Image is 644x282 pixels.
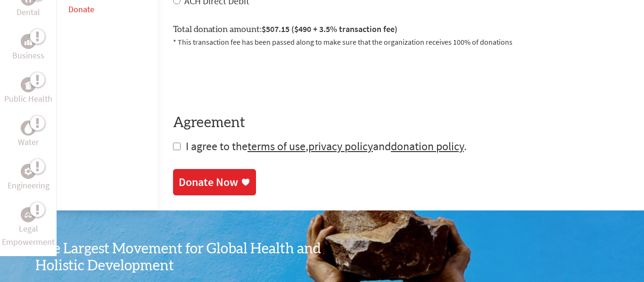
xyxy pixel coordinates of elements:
span: $507.15 ($490 + 3.5% transaction fee) [262,24,397,34]
div: Business [21,34,36,49]
span: I agree to the , and . [186,139,467,153]
a: Public HealthPublic Health [4,77,52,105]
div: Public Health [21,77,36,92]
p: Business [12,49,44,62]
p: * This transaction fee has been passed along to make sure that the organization receives 100% of ... [173,36,629,48]
div: Engineering [21,164,36,179]
img: Public Health [25,80,32,89]
a: Legal EmpowermentLegal Empowerment [2,207,55,249]
p: Dental [17,6,40,19]
iframe: reCAPTCHA [173,59,316,96]
a: Donate [68,4,94,15]
img: Legal Empowerment [25,212,32,218]
a: BusinessBusiness [12,34,44,62]
img: Engineering [25,168,32,175]
h4: Agreement [173,114,629,131]
p: Legal Empowerment [2,222,55,249]
div: Water [21,121,36,136]
p: Water [18,136,39,149]
a: donation policy [391,139,464,153]
h3: The Largest Movement for Global Health and Holistic Development [35,241,322,274]
img: Water [25,123,32,134]
a: EngineeringEngineering [8,164,50,192]
a: privacy policy [308,139,373,153]
a: terms of use [248,139,305,153]
a: WaterWater [18,121,39,149]
a: Donate Now [173,169,256,195]
img: Business [25,38,32,45]
div: Legal Empowerment [21,207,36,222]
p: Engineering [8,179,50,192]
label: Total donation amount: [173,23,397,36]
p: Public Health [4,92,52,105]
div: Donate Now [179,175,238,190]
